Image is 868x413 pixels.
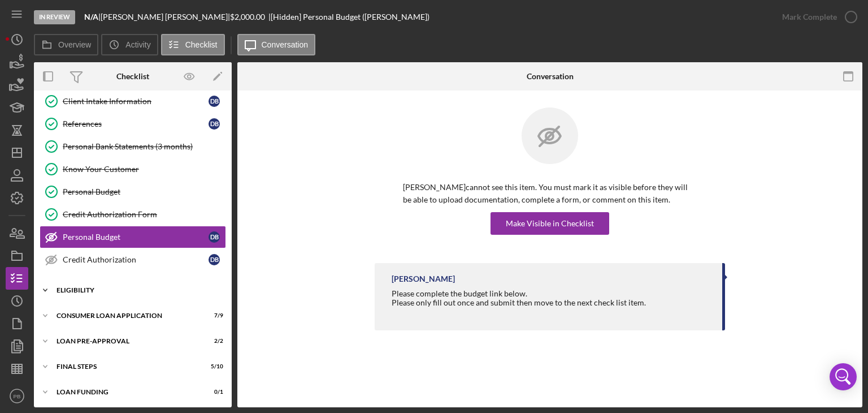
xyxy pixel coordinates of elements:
label: Overview [58,40,91,49]
a: Credit AuthorizationDB [40,248,226,271]
div: Know Your Customer [63,165,225,174]
div: D B [209,231,220,243]
div: D B [209,96,220,107]
div: Loan Funding [57,389,195,395]
a: ReferencesDB [40,113,226,135]
p: [PERSON_NAME] cannot see this item. You must mark it as visible before they will be able to uploa... [403,181,697,206]
div: Credit Authorization Form [63,210,225,219]
div: Eligibility [57,287,218,294]
div: Make Visible in Checklist [506,212,594,235]
div: 2 / 2 [203,338,223,345]
label: Checklist [185,40,218,49]
div: Consumer Loan Application [57,312,195,319]
label: Activity [125,40,150,49]
button: Conversation [237,34,316,55]
div: Loan Pre-Approval [57,338,195,345]
div: Personal Bank Statements (3 months) [63,142,225,151]
button: Checklist [161,34,225,55]
button: Make Visible in Checklist [491,212,609,235]
b: N/A [84,12,98,21]
div: References [63,119,209,128]
div: In Review [34,10,75,24]
div: Please only fill out once and submit then move to the next check list item. [392,298,646,307]
div: Credit Authorization [63,255,209,264]
text: PB [14,393,21,399]
div: 7 / 9 [203,312,223,319]
a: Personal BudgetDB [40,226,226,248]
a: Credit Authorization Form [40,203,226,226]
div: | [Hidden] Personal Budget ([PERSON_NAME]) [268,12,429,21]
a: Personal Budget [40,180,226,203]
div: FINAL STEPS [57,363,195,370]
div: Please complete the budget link below. [392,289,646,316]
button: PB [6,385,28,407]
div: Personal Budget [63,233,209,242]
a: Personal Bank Statements (3 months) [40,135,226,158]
div: Conversation [527,72,574,81]
div: Checklist [116,72,149,81]
div: [PERSON_NAME] [392,274,455,283]
div: Personal Budget [63,187,225,196]
label: Conversation [262,40,309,49]
div: D B [209,118,220,130]
button: Activity [101,34,158,55]
div: | [84,12,101,21]
button: Overview [34,34,98,55]
div: [PERSON_NAME] [PERSON_NAME] | [101,12,230,21]
div: $2,000.00 [230,12,268,21]
div: D B [209,254,220,265]
a: Know Your Customer [40,158,226,180]
div: Client Intake Information [63,97,209,106]
div: Open Intercom Messenger [830,363,857,390]
div: 0 / 1 [203,389,223,395]
div: 5 / 10 [203,363,223,370]
div: Mark Complete [782,6,837,28]
button: Mark Complete [771,6,862,28]
a: Client Intake InformationDB [40,90,226,113]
